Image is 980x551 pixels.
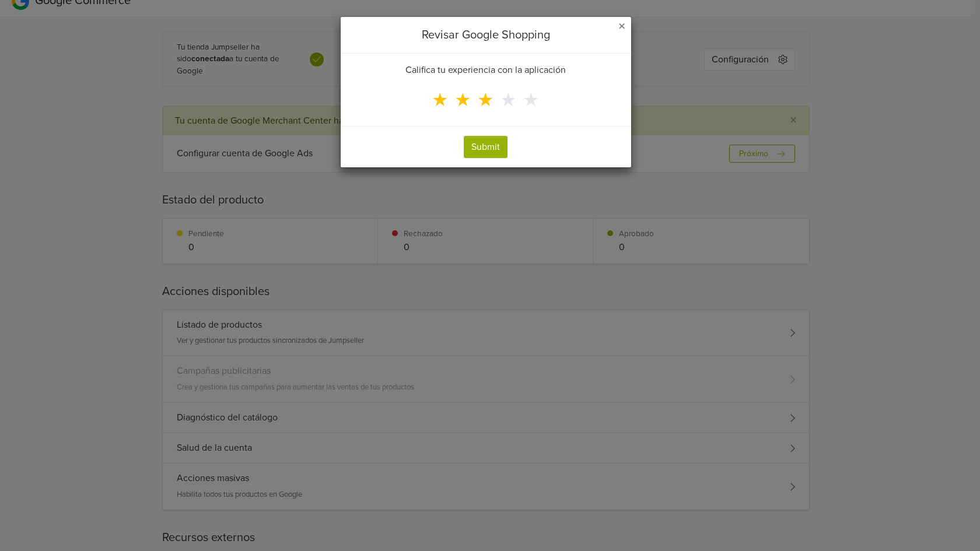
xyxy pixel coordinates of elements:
[464,136,508,158] button: Submit
[477,89,494,111] span: ★
[500,89,517,111] span: ★
[454,89,471,111] span: ★
[618,18,625,35] span: ×
[523,89,540,111] span: ★
[432,89,449,111] span: ★
[618,20,625,34] button: Close
[405,63,566,77] p: Califica tu experiencia con la aplicación
[422,26,550,44] h5: Revisar Google Shopping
